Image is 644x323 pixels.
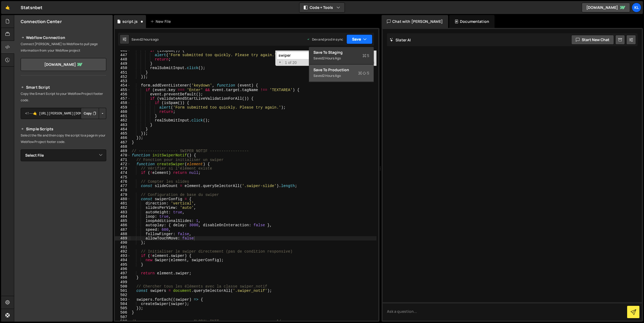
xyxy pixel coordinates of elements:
a: 🤙 [1,1,14,14]
div: script.js [122,19,138,24]
div: 476 [115,180,131,184]
div: 495 [115,263,131,267]
div: 467 [115,140,131,145]
div: 457 [115,96,131,101]
div: 459 [115,105,131,110]
div: 456 [115,92,131,96]
div: 464 [115,127,131,131]
button: Save to ProductionS Saved2 hours ago [309,64,374,82]
div: 474 [115,171,131,175]
div: 448 [115,57,131,62]
div: 498 [115,275,131,280]
span: 1 of 20 [283,60,299,65]
input: Search for [277,52,344,59]
div: 482 [115,206,131,210]
div: 481 [115,201,131,206]
div: Statsnbet [21,4,42,11]
span: Toggle Replace mode [277,60,283,65]
div: Documentation [449,15,495,28]
div: 478 [115,188,131,192]
div: 2 hours ago [323,56,341,60]
div: 461 [115,114,131,118]
button: Save to StagingS Saved2 hours ago [309,47,374,64]
div: 492 [115,249,131,254]
a: [DOMAIN_NAME] [21,58,106,71]
div: 483 [115,210,131,214]
h2: Slater AI [390,37,411,42]
p: Select the file and then copy the script to a page in your Webflow Project footer code. [21,132,106,145]
p: Copy the Smart Script to your Webflow Project footer code. [21,91,106,103]
iframe: YouTube video player [21,170,107,218]
div: 462 [115,118,131,123]
span: S [358,70,369,76]
div: 447 [115,53,131,57]
div: 450 [115,66,131,70]
div: 458 [115,101,131,105]
h2: Simple Scripts [21,126,106,132]
div: 494 [115,258,131,262]
div: 501 [115,289,131,293]
div: 488 [115,232,131,236]
div: 502 [115,293,131,297]
div: 452 [115,75,131,79]
a: [DOMAIN_NAME] [582,3,630,12]
div: 472 [115,162,131,166]
div: 451 [115,70,131,75]
div: Save to Staging [313,50,369,55]
button: Save [346,34,372,44]
div: 505 [115,306,131,310]
textarea: <!--🤙 [URL][PERSON_NAME][DOMAIN_NAME]> <script>document.addEventListener("DOMContentLoaded", func... [21,108,106,119]
div: 460 [115,110,131,114]
div: Dev and prod in sync [307,37,343,42]
div: 496 [115,267,131,271]
div: 504 [115,302,131,306]
span: S [363,53,369,58]
div: 473 [115,166,131,171]
div: 506 [115,310,131,315]
div: 485 [115,219,131,223]
iframe: YouTube video player [21,222,107,270]
h2: Connection Center [21,19,62,24]
div: 455 [115,88,131,92]
div: 503 [115,297,131,302]
div: 2 hours ago [141,37,159,42]
div: 463 [115,123,131,127]
div: New File [150,19,173,24]
div: 497 [115,271,131,275]
div: 449 [115,62,131,66]
div: 471 [115,158,131,162]
div: Saved [131,37,159,42]
div: 454 [115,83,131,88]
div: 479 [115,193,131,197]
button: Copy [81,108,99,119]
div: 477 [115,184,131,188]
div: 475 [115,175,131,180]
div: 453 [115,79,131,83]
div: 466 [115,136,131,140]
div: 487 [115,228,131,232]
div: 507 [115,315,131,319]
h2: Webflow Connection [21,34,106,41]
div: 465 [115,131,131,136]
a: Kl [632,3,641,12]
div: 489 [115,236,131,241]
h2: Smart Script [21,84,106,91]
div: 499 [115,280,131,284]
div: 493 [115,254,131,258]
div: 500 [115,284,131,289]
button: Start new chat [571,35,614,45]
button: Code + Tools [299,3,345,12]
div: Saved [313,73,369,79]
div: 468 [115,145,131,149]
div: Save to Production [313,67,369,73]
div: 480 [115,197,131,201]
div: 490 [115,241,131,245]
div: Saved [313,55,369,62]
div: 486 [115,223,131,227]
p: Connect [PERSON_NAME] to Webflow to pull page information from your Webflow project [21,41,106,54]
div: 446 [115,48,131,53]
div: Chat with [PERSON_NAME] [382,15,448,28]
div: 2 hours ago [323,73,341,78]
div: Button group with nested dropdown [81,108,106,119]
